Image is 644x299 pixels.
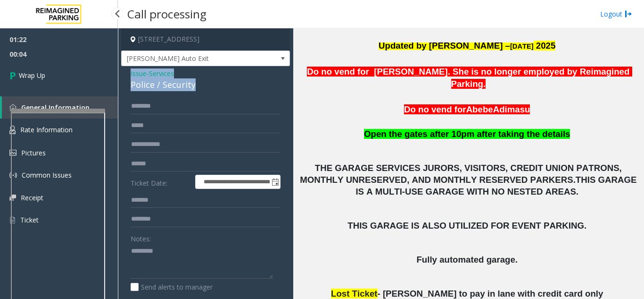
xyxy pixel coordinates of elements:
span: Fully automated garage. [416,255,518,265]
span: General Information [21,103,90,112]
span: Issue [131,68,147,78]
span: - [PERSON_NAME] to pay in lane with credit card only [378,289,603,299]
a: Logout [600,9,632,19]
img: 'icon' [9,195,16,201]
span: bebe [472,104,493,114]
span: - [147,69,174,78]
a: General Information [2,96,118,119]
img: 'icon' [9,104,17,111]
span: Updated by [PERSON_NAME] – [379,41,510,51]
span: Services [149,68,174,78]
span: Toggle popup [270,175,280,188]
span: [PERSON_NAME] Auto Exit [122,51,256,66]
img: 'icon' [9,216,16,224]
span: THE GARAGE SERVICES JURORS, VISITORS, CREDIT UNION PATRONS, MONTHLY UNRESERVED, AND MONTHLY RESER... [300,163,624,185]
span: 2025 [536,41,556,51]
span: imasu [505,104,530,114]
div: Police / Security [131,78,281,91]
span: A [466,104,472,114]
img: 'icon' [9,126,16,134]
img: logout [625,9,632,19]
h4: [STREET_ADDRESS] [121,28,290,51]
span: [DATE] [510,43,534,50]
label: Notes: [131,231,151,244]
span: THIS GARAGE IS A MULTI-USE GARAGE WITH NO NESTED AREAS. [355,175,639,196]
span: Do no vend for [PERSON_NAME]. She is no longer employed by Reimagined Parking. [307,67,632,89]
span: Ad [493,104,505,114]
span: THIS GARAGE IS ALSO UTILIZED FOR EVENT PARKING. [347,221,586,231]
span: Do no vend for [404,104,466,114]
label: Ticket Date: [128,175,193,189]
span: Wrap Up [19,70,45,80]
span: Lost Ticket [331,289,377,299]
span: Open the gates after 10pm after taking the details [364,129,570,139]
img: 'icon' [9,171,17,179]
img: 'icon' [9,150,17,156]
h3: Call processing [123,2,211,26]
label: Send alerts to manager [131,282,213,292]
